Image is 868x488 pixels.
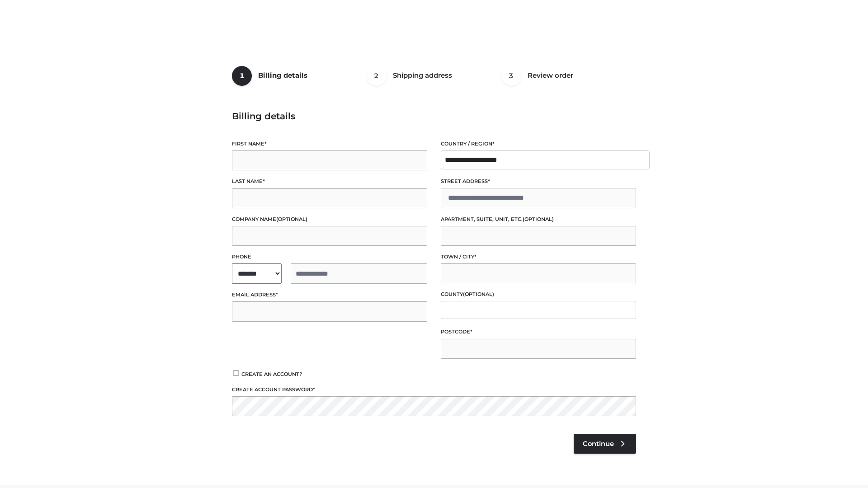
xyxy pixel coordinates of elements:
span: Shipping address [393,71,452,80]
h3: Billing details [232,111,636,122]
span: Create an account? [241,371,302,377]
label: County [441,290,636,299]
label: Email address [232,291,427,299]
label: Apartment, suite, unit, etc. [441,215,636,224]
label: Last name [232,177,427,186]
span: 2 [367,66,387,86]
label: Country / Region [441,140,636,148]
label: Create account password [232,385,636,394]
span: Review order [528,71,573,80]
span: 3 [501,66,521,86]
span: (optional) [523,216,554,222]
a: Continue [574,434,636,454]
span: Continue [583,440,614,448]
label: Company name [232,215,427,224]
label: Street address [441,177,636,186]
span: (optional) [276,216,307,222]
span: 1 [232,66,252,86]
span: Billing details [258,71,307,80]
label: First name [232,140,427,148]
input: Create an account? [232,370,240,376]
label: Phone [232,253,427,261]
label: Postcode [441,328,636,336]
span: (optional) [463,291,494,297]
label: Town / City [441,253,636,261]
